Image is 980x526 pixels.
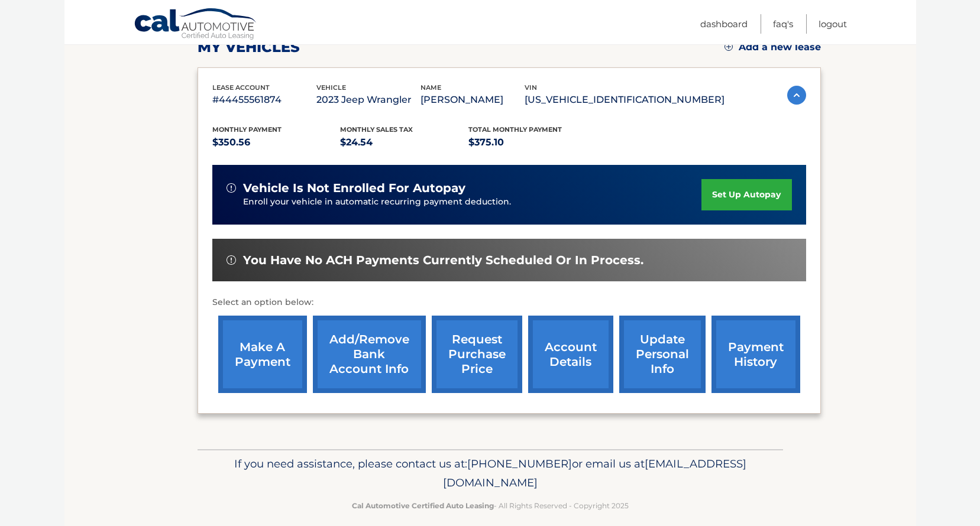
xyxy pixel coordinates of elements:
span: lease account [212,83,270,92]
p: [US_VEHICLE_IDENTIFICATION_NUMBER] [525,92,725,108]
p: $24.54 [340,134,468,151]
h2: my vehicles [198,38,300,56]
span: [PHONE_NUMBER] [467,457,572,470]
img: add.svg [725,43,733,51]
span: vehicle is not enrolled for autopay [243,181,465,196]
span: Monthly Payment [212,125,282,134]
p: $375.10 [468,134,597,151]
a: payment history [711,316,800,393]
p: [PERSON_NAME] [421,92,525,108]
span: name [421,83,441,92]
a: Cal Automotive [134,8,258,42]
p: If you need assistance, please contact us at: or email us at [205,454,775,492]
strong: Cal Automotive Certified Auto Leasing [352,501,494,510]
a: update personal info [619,316,706,393]
span: You have no ACH payments currently scheduled or in process. [243,253,643,268]
a: Add a new lease [725,41,821,53]
img: alert-white.svg [227,255,236,265]
a: account details [528,316,613,393]
p: - All Rights Reserved - Copyright 2025 [205,499,775,512]
img: accordion-active.svg [787,86,806,105]
a: make a payment [218,316,307,393]
a: FAQ's [773,14,793,34]
img: alert-white.svg [227,183,236,193]
span: vehicle [316,83,346,92]
a: Dashboard [700,14,748,34]
a: set up autopay [701,179,791,210]
p: #44455561874 [212,92,316,108]
span: vin [525,83,537,92]
a: Logout [819,14,847,34]
a: Add/Remove bank account info [313,316,426,393]
p: Select an option below: [212,296,806,310]
p: Enroll your vehicle in automatic recurring payment deduction. [243,196,702,209]
a: request purchase price [432,316,522,393]
span: Total Monthly Payment [468,125,562,134]
span: Monthly sales Tax [340,125,413,134]
p: $350.56 [212,134,341,151]
span: [EMAIL_ADDRESS][DOMAIN_NAME] [443,457,746,489]
p: 2023 Jeep Wrangler [316,92,421,108]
